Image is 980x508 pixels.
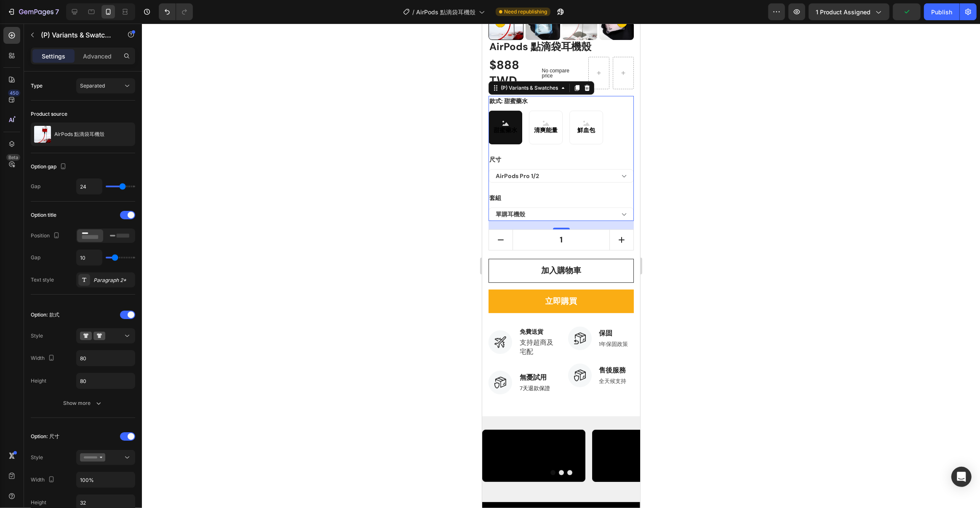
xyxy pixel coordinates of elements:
span: Need republishing [504,8,547,16]
div: Product source [31,110,67,118]
div: Option title [31,211,56,219]
button: Carousel Next Arrow [138,426,151,439]
div: Width [31,353,56,364]
input: Auto [77,373,135,388]
video: Video [110,407,213,457]
div: Style [31,332,43,340]
div: Gap [31,183,40,190]
div: Style [31,454,43,461]
div: Option: 款式 [31,311,59,319]
div: Paragraph 2* [93,277,133,284]
button: 1 product assigned [809,3,889,20]
input: Auto [77,250,102,265]
div: Gap [31,254,40,261]
p: Settings [42,52,65,61]
input: Auto [77,179,102,194]
input: Auto [77,351,135,366]
p: AirPods 點滴袋耳機殼 [54,131,104,137]
button: Dot [85,447,90,452]
div: Text style [31,276,54,284]
span: 1 product assigned [816,8,871,16]
p: 7 [55,7,59,17]
img: product feature img [34,126,51,143]
button: 7 [3,3,63,20]
div: Position [31,230,61,242]
button: Separated [76,78,135,93]
div: Undo/Redo [159,3,193,20]
p: Advanced [83,52,112,61]
button: Publish [924,3,959,20]
div: Height [31,377,46,385]
div: Option gap [31,161,68,173]
button: Dot [77,447,82,452]
span: AirPods 點滴袋耳機殼 [416,8,475,16]
div: Beta [6,154,20,161]
div: Height [31,499,46,506]
button: Dot [68,447,73,452]
span: Separated [80,82,105,89]
div: 450 [8,90,20,96]
iframe: Design area [482,24,640,508]
div: Option: 尺寸 [31,433,59,440]
div: Width [31,474,56,486]
div: Publish [931,8,952,16]
span: / [412,8,414,16]
div: Open Intercom Messenger [951,467,972,487]
button: Show more [31,396,135,411]
div: Type [31,82,43,90]
p: (P) Variants & Swatches [41,30,112,40]
div: Show more [64,399,103,407]
input: Auto [77,472,135,487]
